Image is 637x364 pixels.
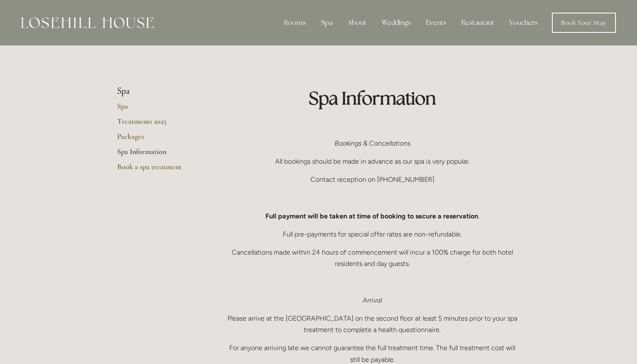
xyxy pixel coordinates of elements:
[225,156,520,167] p: All bookings should be made in advance as our spa is very popular.
[277,14,313,31] div: Rooms
[117,162,198,177] a: Book a spa treatment
[225,247,520,269] p: Cancellations made within 24 hours of commencement will incur a 100% charge for both hotel reside...
[117,117,198,132] a: Treatments 2025
[225,174,520,185] p: Contact reception on [PHONE_NUMBER]
[225,210,520,222] p: .
[225,228,520,240] p: Full pre-payments for special offer rates are non-refundable.
[314,14,339,31] div: Spa
[225,313,520,335] p: Please arrive at the [GEOGRAPHIC_DATA] on the second floor at least 5 minutes prior to your spa t...
[117,86,198,97] li: Spa
[21,17,154,28] img: Losehill House
[309,87,436,109] strong: Spa Information
[455,14,501,31] div: Restaurant
[375,14,418,31] div: Weddings
[341,14,373,31] div: About
[503,14,544,31] a: Vouchers
[552,13,616,33] a: Book Your Stay
[335,139,410,147] em: Bookings & Cancellations
[117,147,198,162] a: Spa Information
[117,101,198,117] a: Spa
[363,296,382,304] em: Arrival
[419,14,453,31] div: Events
[117,132,198,147] a: Packages
[265,212,478,220] strong: Full payment will be taken at time of booking to secure a reservation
